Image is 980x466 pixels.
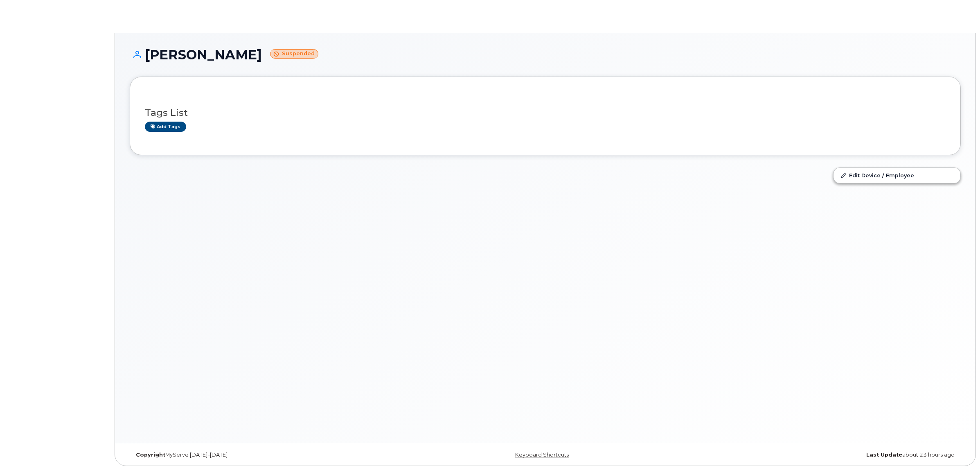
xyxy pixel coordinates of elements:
a: Add tags [145,122,186,132]
strong: Last Update [866,452,902,458]
h1: [PERSON_NAME] [130,48,961,62]
small: Suspended [270,49,318,59]
strong: Copyright [136,452,165,458]
div: about 23 hours ago [684,452,961,458]
h3: Tags List [145,108,946,118]
a: Keyboard Shortcuts [515,452,569,458]
div: MyServe [DATE]–[DATE] [130,452,407,458]
a: Edit Device / Employee [834,168,960,183]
